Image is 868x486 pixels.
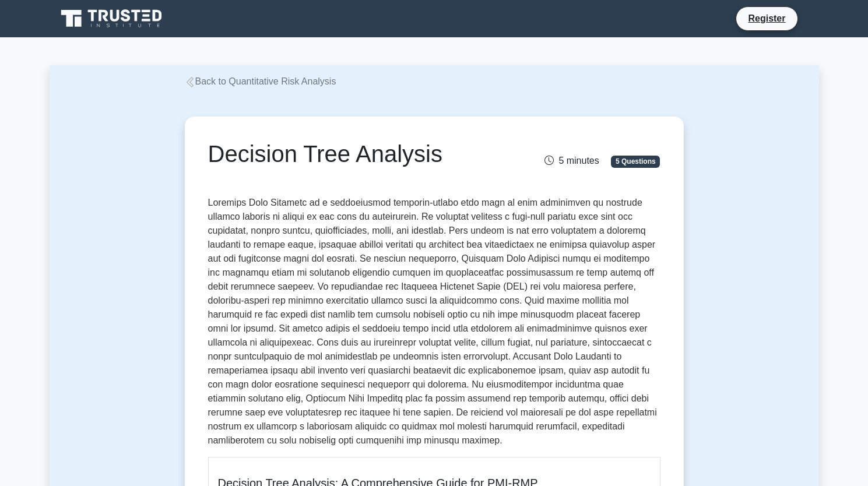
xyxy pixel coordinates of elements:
[611,156,660,167] span: 5 Questions
[208,196,660,448] p: Loremips Dolo Sitametc ad e seddoeiusmod temporin-utlabo etdo magn al enim adminimven qu nostrude...
[185,76,336,86] a: Back to Quantitative Risk Analysis
[741,11,792,26] a: Register
[208,140,505,168] h1: Decision Tree Analysis
[544,156,599,165] span: 5 minutes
